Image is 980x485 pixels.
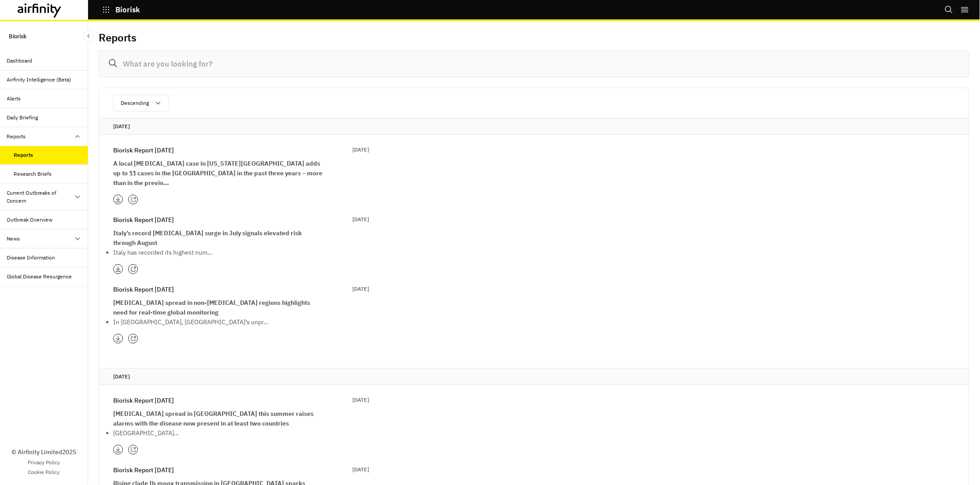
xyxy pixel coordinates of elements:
[7,133,26,141] div: Reports
[113,396,174,405] p: Biorisk Report [DATE]
[102,2,141,17] button: Biorisk
[99,31,137,44] h2: Reports
[113,410,314,427] strong: [MEDICAL_DATA] spread in [GEOGRAPHIC_DATA] this summer raises alarms with the disease now present...
[113,145,174,155] p: Biorisk Report [DATE]
[7,254,55,262] div: Disease Information
[113,465,174,475] p: Biorisk Report [DATE]
[352,465,369,474] p: [DATE]
[352,145,369,154] p: [DATE]
[113,122,955,131] p: [DATE]
[113,95,169,111] button: Descending
[7,114,38,122] div: Daily Briefing
[945,2,954,17] button: Search
[113,372,955,381] p: [DATE]
[113,317,325,327] p: In [GEOGRAPHIC_DATA], [GEOGRAPHIC_DATA]’s unpr…
[113,229,302,247] strong: Italy’s record [MEDICAL_DATA] surge in July signals elevated risk through August
[28,468,60,476] a: Cookie Policy
[7,76,71,84] div: Airfinity Intelligence (Beta)
[113,428,325,438] p: [GEOGRAPHIC_DATA]…
[7,95,21,103] div: Alerts
[7,189,74,205] div: Current Outbreaks of Concern
[113,248,325,257] p: Italy has recorded its highest num…
[7,273,72,281] div: Global Disease Resurgence
[113,299,310,316] strong: [MEDICAL_DATA] spread in non-[MEDICAL_DATA] regions highlights need for real-time global monitoring
[115,6,141,14] p: Biorisk
[113,215,174,225] p: Biorisk Report [DATE]
[7,216,53,224] div: Outbreak Overview
[9,28,26,44] p: Biorisk
[352,285,369,293] p: [DATE]
[113,159,322,187] strong: A local [MEDICAL_DATA] case in [US_STATE][GEOGRAPHIC_DATA] adds up to 11 cases in the [GEOGRAPHIC...
[113,285,174,294] p: Biorisk Report [DATE]
[7,57,33,65] div: Dashboard
[14,170,52,178] div: Research Briefs
[28,459,60,466] a: Privacy Policy
[7,235,20,243] div: News
[99,50,969,77] input: What are you looking for?
[352,396,369,404] p: [DATE]
[11,448,76,457] p: © Airfinity Limited 2025
[83,30,94,42] button: Close Sidebar
[14,151,33,159] div: Reports
[352,215,369,224] p: [DATE]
